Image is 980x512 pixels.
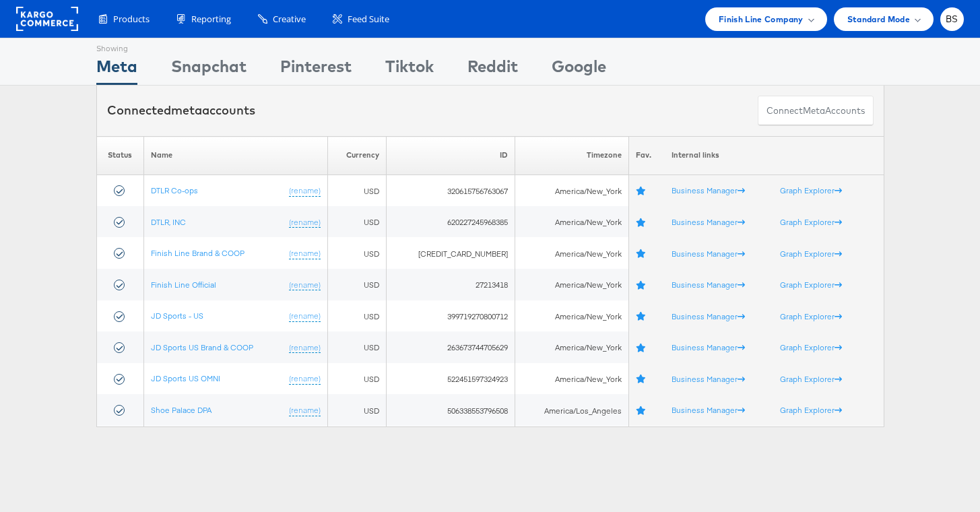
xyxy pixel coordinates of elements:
[672,216,745,226] a: Business Manager
[672,185,745,195] a: Business Manager
[387,136,515,174] th: ID
[289,185,321,196] a: (rename)
[515,206,629,238] td: America/New_York
[780,248,842,258] a: Graph Explorer
[552,55,606,85] div: Google
[328,136,387,174] th: Currency
[387,331,515,363] td: 263673744705629
[515,394,629,426] td: America/Los_Angeles
[387,237,515,269] td: [CREDIT_CARD_NUMBER]
[387,269,515,300] td: 27213418
[515,331,629,363] td: America/New_York
[672,405,745,415] a: Business Manager
[672,311,745,321] a: Business Manager
[387,206,515,238] td: 620227245968385
[107,102,255,119] div: Connected accounts
[151,216,186,226] a: DTLR, INC
[151,247,244,257] a: Finish Line Brand & COOP
[328,206,387,238] td: USD
[289,216,321,228] a: (rename)
[387,300,515,332] td: 399719270800712
[780,311,842,321] a: Graph Explorer
[348,13,389,26] span: Feed Suite
[328,331,387,363] td: USD
[515,237,629,269] td: America/New_York
[672,279,745,289] a: Business Manager
[171,55,247,85] div: Snapchat
[758,96,874,126] button: ConnectmetaAccounts
[515,300,629,332] td: America/New_York
[328,237,387,269] td: USD
[171,102,202,118] span: meta
[289,342,321,353] a: (rename)
[151,185,198,195] a: DTLR Co-ops
[191,13,231,26] span: Reporting
[273,13,306,26] span: Creative
[780,279,842,289] a: Graph Explorer
[672,342,745,352] a: Business Manager
[113,13,150,26] span: Products
[780,373,842,383] a: Graph Explorer
[515,363,629,395] td: America/New_York
[515,269,629,300] td: America/New_York
[847,12,910,26] span: Standard Mode
[289,404,321,416] a: (rename)
[672,373,745,383] a: Business Manager
[515,174,629,206] td: America/New_York
[803,104,825,117] span: meta
[387,394,515,426] td: 506338553796508
[328,363,387,395] td: USD
[467,55,518,85] div: Reddit
[387,174,515,206] td: 320615756763067
[328,174,387,206] td: USD
[328,300,387,332] td: USD
[151,373,220,383] a: JD Sports US OMNI
[289,373,321,385] a: (rename)
[780,216,842,226] a: Graph Explorer
[289,310,321,321] a: (rename)
[946,15,958,24] span: BS
[328,269,387,300] td: USD
[280,55,352,85] div: Pinterest
[719,12,804,26] span: Finish Line Company
[151,404,211,414] a: Shoe Palace DPA
[151,310,203,320] a: JD Sports - US
[328,394,387,426] td: USD
[96,55,137,85] div: Meta
[96,38,137,55] div: Showing
[387,363,515,395] td: 522451597324923
[385,55,434,85] div: Tiktok
[780,185,842,195] a: Graph Explorer
[780,342,842,352] a: Graph Explorer
[289,247,321,259] a: (rename)
[672,248,745,258] a: Business Manager
[780,405,842,415] a: Graph Explorer
[515,136,629,174] th: Timezone
[96,136,144,174] th: Status
[151,279,216,289] a: Finish Line Official
[151,342,253,352] a: JD Sports US Brand & COOP
[289,279,321,290] a: (rename)
[144,136,328,174] th: Name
